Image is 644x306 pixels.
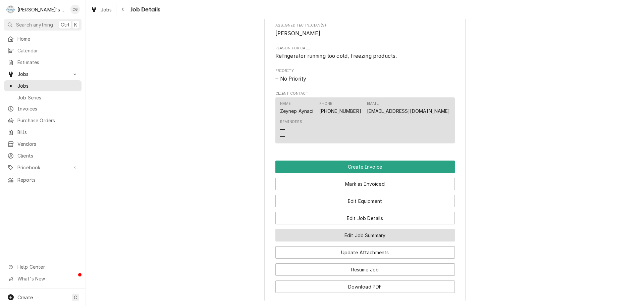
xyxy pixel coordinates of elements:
a: Go to Jobs [4,69,82,80]
a: Invoices [4,103,82,114]
a: Jobs [88,4,115,15]
span: Reason For Call [275,46,455,51]
span: Jobs [17,71,68,78]
div: [PERSON_NAME]'s Commercial Refrigeration [17,6,67,13]
span: Priority [275,68,455,74]
a: Jobs [4,80,82,91]
button: Update Attachments [275,246,455,259]
span: C [74,294,77,301]
span: K [74,21,77,28]
span: Jobs [101,6,112,13]
span: Assigned Technician(s) [275,23,455,28]
div: Email [367,101,450,115]
a: [PHONE_NUMBER] [319,108,361,114]
div: Priority [275,68,455,83]
div: Button Group Row [275,161,455,173]
div: Button Group Row [275,207,455,224]
div: Contact [275,97,455,143]
span: Estimates [17,59,78,66]
div: Button Group Row [275,224,455,242]
div: Christine Gutierrez's Avatar [70,5,80,14]
a: Clients [4,150,82,161]
span: Search anything [16,21,53,28]
a: Job Series [4,92,82,103]
span: Client Contact [275,91,455,96]
span: Help Center [17,263,77,270]
a: Go to What's New [4,273,82,284]
span: [PERSON_NAME] [275,30,321,37]
a: Calendar [4,45,82,56]
div: Button Group [275,161,455,293]
button: Create Invoice [275,161,455,173]
span: Ctrl [61,21,69,28]
button: Edit Equipment [275,195,455,207]
span: Calendar [17,47,78,54]
div: Button Group Row [275,190,455,207]
div: Client Contact List [275,97,455,146]
div: Phone [319,101,361,115]
button: Download PDF [275,280,455,293]
a: Go to Help Center [4,261,82,272]
span: Vendors [17,140,78,147]
button: Edit Job Details [275,212,455,224]
div: R [6,5,15,14]
button: Search anythingCtrlK [4,19,82,31]
div: — [280,133,285,140]
a: Bills [4,127,82,138]
div: Phone [319,101,332,106]
a: Home [4,33,82,44]
div: Name [280,101,314,115]
div: No Priority [275,75,455,83]
span: Reports [17,176,78,183]
a: Reports [4,174,82,185]
div: Email [367,101,379,106]
div: Rudy's Commercial Refrigeration's Avatar [6,5,15,14]
span: Assigned Technician(s) [275,30,455,38]
span: Bills [17,129,78,136]
span: Refrigerator running too cold, freezing products. [275,53,397,59]
div: Button Group Row [275,242,455,259]
div: — [280,126,285,133]
a: [EMAIL_ADDRESS][DOMAIN_NAME] [367,108,450,114]
span: Purchase Orders [17,117,78,124]
span: Job Details [128,5,161,14]
div: Assigned Technician(s) [275,23,455,37]
a: Vendors [4,138,82,149]
div: Reminders [280,119,302,125]
span: Priority [275,75,455,83]
span: Reason For Call [275,52,455,60]
span: Invoices [17,105,78,112]
a: Go to Pricebook [4,162,82,173]
a: Purchase Orders [4,115,82,126]
button: Edit Job Summary [275,229,455,242]
div: Button Group Row [275,173,455,190]
div: Button Group Row [275,276,455,293]
div: Button Group Row [275,259,455,276]
div: Zeynep Aynaci [280,107,314,115]
span: What's New [17,275,77,282]
span: Home [17,35,78,42]
button: Navigate back [118,4,128,15]
a: Estimates [4,57,82,68]
div: Name [280,101,291,106]
span: Jobs [17,82,78,89]
span: Pricebook [17,164,68,171]
div: Client Contact [275,91,455,146]
span: Clients [17,152,78,159]
button: Mark as Invoiced [275,178,455,190]
span: Job Series [17,94,78,101]
button: Resume Job [275,263,455,276]
div: CG [70,5,80,14]
div: Reminders [280,119,302,140]
div: Reason For Call [275,46,455,60]
span: Create [17,295,33,300]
